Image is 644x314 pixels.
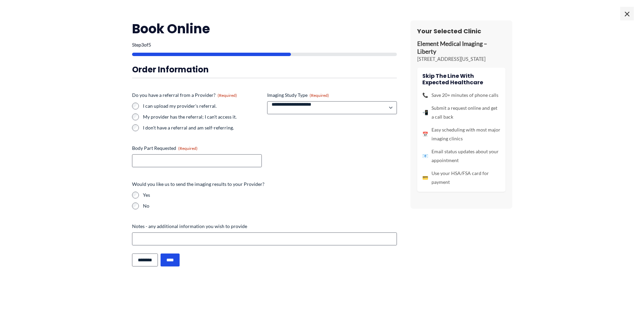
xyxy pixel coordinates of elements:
[132,181,264,188] legend: Would you like us to send the imaging results to your Provider?
[422,108,428,117] span: 📲
[143,103,262,109] label: I can upload my provider's referral.
[417,40,505,56] p: Element Medical Imaging – Liberty
[132,223,397,230] label: Notes - any additional information you wish to provide
[132,64,397,75] h3: Order Information
[141,42,144,48] span: 3
[143,114,262,120] label: My provider has the referral; I can't access it.
[218,93,237,98] span: (Required)
[143,203,397,209] label: No
[422,125,500,143] li: Easy scheduling with most major imaging clinics
[132,92,237,99] legend: Do you have a referral from a Provider?
[422,152,428,160] span: 📧
[310,93,329,98] span: (Required)
[148,42,151,48] span: 5
[422,73,500,86] h4: Skip the line with Expected Healthcare
[422,169,500,187] li: Use your HSA/FSA card for payment
[422,173,428,182] span: 💳
[417,27,505,35] h3: Your Selected Clinic
[132,145,262,152] label: Body Part Requested
[143,124,262,131] label: I don't have a referral and am self-referring.
[132,42,397,47] p: Step of
[417,56,505,63] p: [STREET_ADDRESS][US_STATE]
[422,147,500,165] li: Email status updates about your appointment
[422,130,428,139] span: 📅
[143,192,397,198] label: Yes
[422,91,500,100] li: Save 20+ minutes of phone calls
[132,20,397,37] h2: Book Online
[620,7,634,20] span: ×
[422,91,428,100] span: 📞
[267,92,397,99] label: Imaging Study Type
[422,104,500,121] li: Submit a request online and get a call back
[178,146,198,151] span: (Required)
